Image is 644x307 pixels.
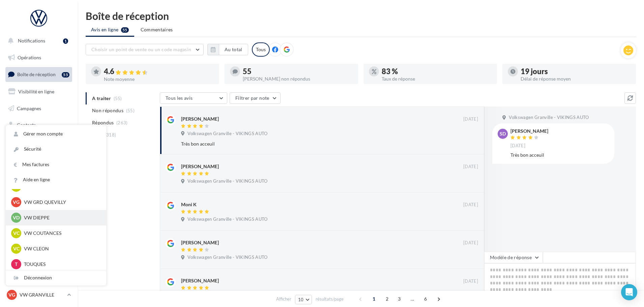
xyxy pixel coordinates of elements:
[230,92,281,104] button: Filtrer par note
[86,11,636,21] div: Boîte de réception
[509,115,589,121] span: Volkswagen Granville - VIKINGS AUTO
[369,294,379,304] span: 1
[295,295,312,304] button: 10
[382,76,492,81] div: Taux de réponse
[17,105,41,111] span: Campagnes
[4,118,74,132] a: Contacts
[394,294,405,304] span: 3
[207,44,248,55] button: Au total
[181,163,219,170] div: [PERSON_NAME]
[18,55,41,60] span: Opérations
[104,68,214,75] div: 4.6
[243,68,353,75] div: 55
[621,284,637,300] div: Open Intercom Messenger
[18,38,45,43] span: Notifications
[6,126,106,142] a: Gérer mon compte
[13,245,20,252] span: VC
[24,199,98,206] p: VW GRD QUEVILLY
[86,44,204,55] button: Choisir un point de vente ou un code magasin
[141,26,173,33] span: Commentaires
[4,168,74,188] a: ASSETS PERSONNALISABLES
[24,245,98,252] p: VW CLEON
[24,214,98,221] p: VW DIEPPE
[510,152,609,158] div: Très bon acceuil
[298,297,304,302] span: 10
[24,230,98,237] p: VW COUTANCES
[4,51,74,65] a: Opérations
[243,76,353,81] div: [PERSON_NAME] non répondus
[166,95,193,101] span: Tous les avis
[4,67,74,82] a: Boîte de réception55
[463,202,478,208] span: [DATE]
[63,38,68,44] div: 1
[13,199,20,206] span: VG
[62,72,69,78] div: 55
[18,89,54,94] span: Visibilité en ligne
[510,143,525,149] span: [DATE]
[463,164,478,170] span: [DATE]
[407,294,418,304] span: ...
[91,47,191,52] span: Choisir un point de vente ou un code magasin
[160,92,227,104] button: Tous les avis
[8,291,15,298] span: VG
[181,141,434,147] div: Très bon acceuil
[181,239,219,246] div: [PERSON_NAME]
[105,132,116,137] span: (318)
[92,119,114,126] span: Répondus
[420,294,431,304] span: 6
[4,34,71,48] button: Notifications 1
[20,291,64,298] p: VW GRANVILLE
[6,157,106,172] a: Mes factures
[4,85,74,99] a: Visibilité en ligne
[500,130,506,137] span: SD
[463,240,478,246] span: [DATE]
[484,252,543,263] button: Modèle de réponse
[6,172,106,187] a: Aide en ligne
[463,278,478,284] span: [DATE]
[104,77,214,82] div: Note moyenne
[252,42,270,57] div: Tous
[187,178,267,184] span: Volkswagen Granville - VIKINGS AUTO
[15,261,18,268] span: T
[316,296,344,302] span: résultats/page
[17,71,56,77] span: Boîte de réception
[463,116,478,122] span: [DATE]
[187,131,267,137] span: Volkswagen Granville - VIKINGS AUTO
[17,122,36,128] span: Contacts
[276,296,291,302] span: Afficher
[521,68,631,75] div: 19 jours
[181,277,219,284] div: [PERSON_NAME]
[4,101,74,116] a: Campagnes
[126,108,135,113] span: (55)
[187,216,267,222] span: Volkswagen Granville - VIKINGS AUTO
[382,294,392,304] span: 2
[5,288,72,301] a: VG VW GRANVILLE
[6,142,106,157] a: Sécurité
[181,201,197,208] div: Moni K
[116,120,128,125] span: (263)
[13,214,20,221] span: VD
[24,261,98,268] p: TOUQUES
[4,152,74,166] a: Calendrier
[6,270,106,285] div: Déconnexion
[187,254,267,260] span: Volkswagen Granville - VIKINGS AUTO
[13,230,20,237] span: VC
[181,116,219,122] div: [PERSON_NAME]
[92,107,123,114] span: Non répondus
[382,68,492,75] div: 83 %
[4,135,74,149] a: Médiathèque
[521,76,631,81] div: Délai de réponse moyen
[510,129,548,133] div: [PERSON_NAME]
[219,44,248,55] button: Au total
